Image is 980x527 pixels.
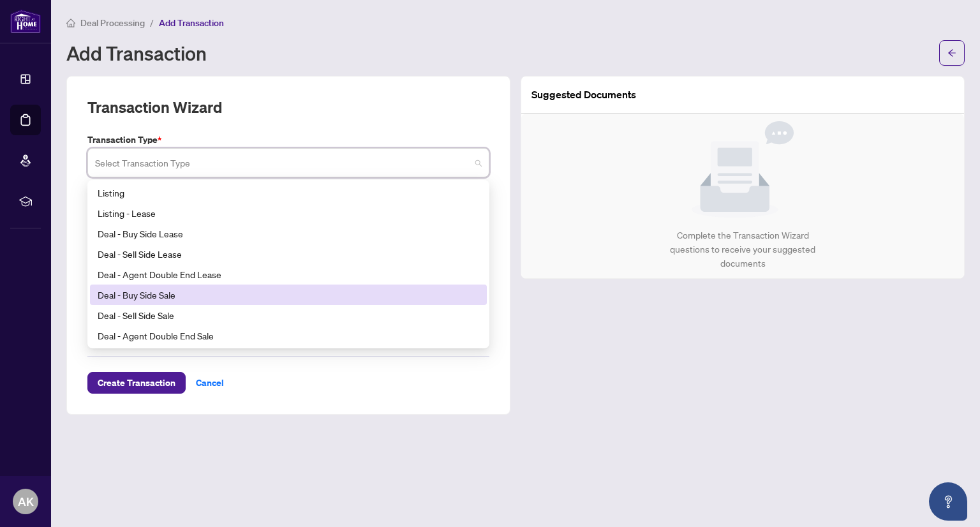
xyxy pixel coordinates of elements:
img: logo [10,10,41,33]
span: Deal Processing [80,17,145,29]
h1: Add Transaction [66,43,207,63]
div: Deal - Agent Double End Lease [90,264,487,285]
button: Cancel [186,372,234,394]
div: Deal - Sell Side Sale [98,308,479,322]
div: Deal - Buy Side Lease [90,223,487,244]
div: Listing - Lease [90,203,487,223]
div: Deal - Sell Side Lease [98,247,479,261]
div: Listing [98,186,479,200]
div: Deal - Agent Double End Lease [98,267,479,281]
div: Deal - Buy Side Sale [98,288,479,302]
li: / [150,15,154,30]
div: Deal - Buy Side Lease [98,226,479,241]
button: Open asap [929,482,967,521]
div: Listing [90,182,487,203]
div: Complete the Transaction Wizard questions to receive your suggested documents [657,228,829,271]
h2: Transaction Wizard [87,97,222,117]
div: Deal - Agent Double End Sale [98,329,479,343]
span: AK [18,493,34,510]
img: Null State Icon [692,121,794,218]
article: Suggested Documents [531,87,636,103]
span: Cancel [196,373,224,393]
span: Add Transaction [159,17,224,29]
span: Create Transaction [98,373,175,393]
div: Listing - Lease [98,206,479,220]
div: Deal - Buy Side Sale [90,285,487,305]
button: Create Transaction [87,372,186,394]
span: arrow-left [947,48,956,57]
div: Deal - Agent Double End Sale [90,325,487,346]
div: Deal - Sell Side Lease [90,244,487,264]
div: Deal - Sell Side Sale [90,305,487,325]
span: home [66,19,75,27]
label: Transaction Type [87,133,489,147]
